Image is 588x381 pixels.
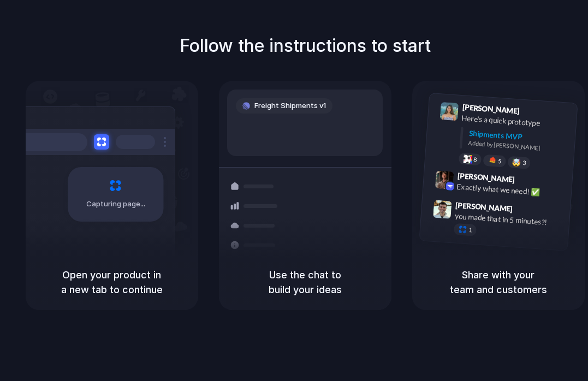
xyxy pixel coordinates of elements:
h1: Follow the instructions to start [180,33,431,59]
span: Freight Shipments v1 [254,100,326,111]
div: Shipments MVP [468,128,569,146]
span: 9:47 AM [516,204,538,217]
span: 3 [522,160,526,166]
h5: Share with your team and customers [425,267,572,297]
span: [PERSON_NAME] [462,101,520,117]
h5: Use the chat to build your ideas [232,267,378,297]
span: Capturing page [86,199,147,210]
div: you made that in 5 minutes?! [454,210,563,229]
span: [PERSON_NAME] [457,170,515,186]
div: 🤯 [512,158,521,166]
span: 9:42 AM [518,175,540,188]
span: 5 [497,158,501,164]
h5: Open your product in a new tab to continue [39,267,185,297]
span: 9:41 AM [522,106,545,120]
span: 8 [473,157,477,163]
div: Added by [PERSON_NAME] [468,139,568,154]
div: Exactly what we need! ✅ [456,181,566,199]
span: 1 [468,227,472,233]
span: [PERSON_NAME] [455,199,513,215]
div: Here's a quick prototype [461,112,570,131]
